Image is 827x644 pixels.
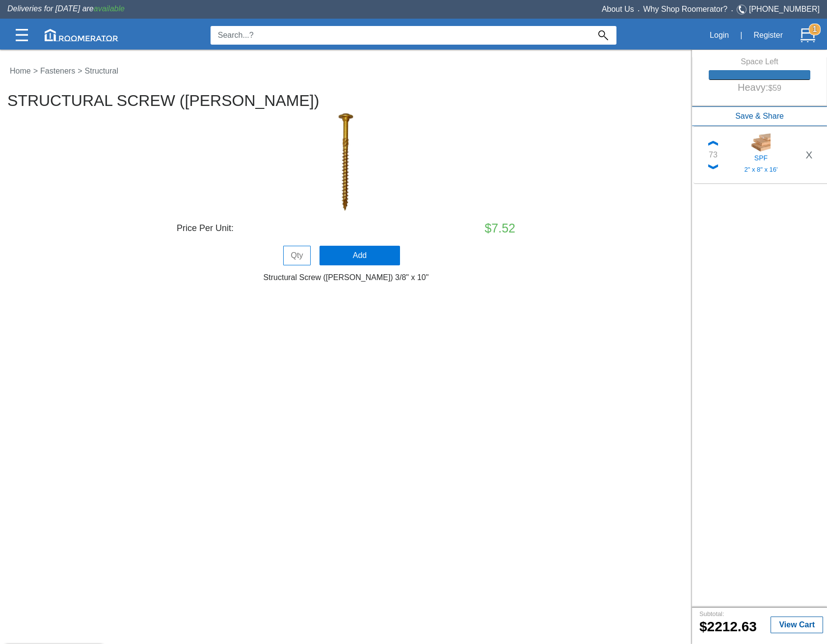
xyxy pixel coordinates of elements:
img: 11200265_sm.jpg [751,132,771,152]
h6: Space Left [709,57,810,66]
div: | [734,25,748,46]
a: About Us [602,5,634,13]
button: X [800,147,819,163]
img: 21000001_lg.jpg [297,113,395,211]
img: roomerator-logo.svg [45,29,118,41]
div: $7.52 [402,219,515,238]
h6: Structural Screw ([PERSON_NAME]) 3/8" x 10" [7,273,685,282]
a: Why Shop Roomerator? [643,5,728,13]
input: Search...? [211,26,590,45]
label: > [33,65,38,77]
img: Telephone.svg [737,3,749,16]
span: available [94,4,125,13]
small: $59 [768,84,781,92]
div: Price Per Unit: [177,222,402,235]
h5: SPF [730,152,792,162]
span: Deliveries for [DATE] are [7,4,125,13]
button: Save & Share [692,106,827,126]
h2: Structural Screw ([PERSON_NAME]) [7,92,685,109]
img: Categories.svg [16,29,28,41]
img: Up_Chevron.png [708,141,718,146]
strong: 1 [809,24,821,35]
a: Fasteners [38,67,78,75]
button: Register [748,25,788,46]
h5: 2" x 8" x 16' [730,166,792,174]
img: Down_Chevron.png [708,164,718,169]
button: Add [320,246,400,265]
a: SPF2" x 8" x 16' [722,132,800,178]
label: > [78,65,82,77]
span: • [727,8,737,13]
input: Qty [283,246,311,265]
button: Login [704,25,734,46]
a: Home [7,67,33,75]
img: Cart.svg [800,28,815,43]
img: Search_Icon.svg [598,30,608,40]
span: • [634,8,643,13]
a: [PHONE_NUMBER] [749,5,820,13]
div: 73 [709,149,718,161]
h5: Heavy: [709,80,810,93]
a: Structural [82,67,121,75]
